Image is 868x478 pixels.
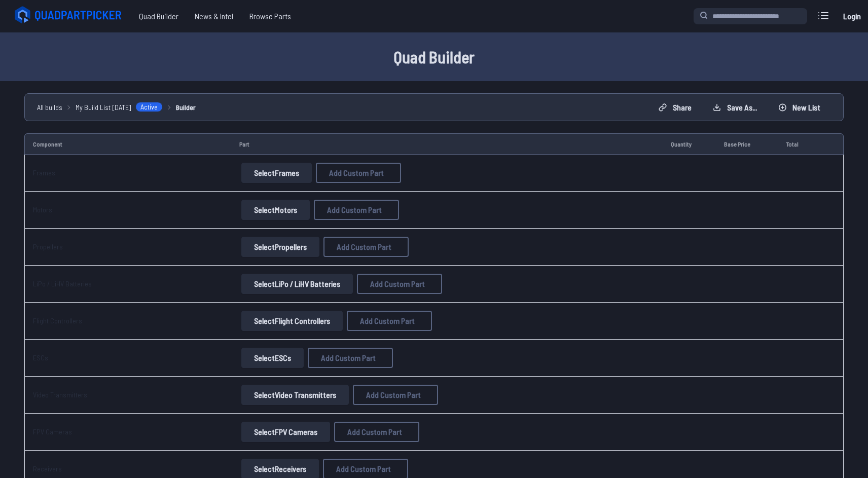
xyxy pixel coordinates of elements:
span: Add Custom Part [360,317,415,325]
h1: Quad Builder [110,45,758,69]
button: SelectFPV Cameras [241,422,330,442]
a: All builds [37,102,62,113]
span: Active [135,102,163,112]
button: Add Custom Part [347,311,432,331]
span: Add Custom Part [321,354,376,362]
button: Add Custom Part [316,163,401,183]
a: SelectPropellers [239,237,321,257]
button: SelectMotors [241,200,310,220]
a: Builder [176,102,196,113]
button: Share [650,99,700,116]
a: Video Transmitters [33,390,87,399]
button: SelectLiPo / LiHV Batteries [241,274,353,294]
button: Add Custom Part [323,237,409,257]
button: Add Custom Part [334,422,419,442]
a: Propellers [33,242,63,251]
button: Add Custom Part [357,274,442,294]
a: SelectFPV Cameras [239,422,332,442]
a: Login [840,6,864,26]
a: Browse Parts [241,6,299,26]
td: Component [24,133,231,155]
span: My Build List [DATE] [76,102,131,113]
span: Add Custom Part [337,243,391,251]
button: Add Custom Part [308,348,393,368]
a: FPV Cameras [33,427,72,436]
span: Add Custom Part [370,280,425,288]
button: New List [770,99,829,116]
a: SelectFrames [239,163,314,183]
button: SelectFlight Controllers [241,311,343,331]
button: SelectFrames [241,163,312,183]
a: Quad Builder [131,6,187,26]
a: Frames [33,168,55,177]
span: Add Custom Part [347,428,402,436]
a: My Build List [DATE]Active [76,102,163,113]
span: Add Custom Part [366,391,421,399]
td: Part [231,133,663,155]
a: SelectFlight Controllers [239,311,345,331]
a: Flight Controllers [33,316,82,325]
td: Quantity [663,133,716,155]
button: SelectVideo Transmitters [241,385,349,405]
span: Add Custom Part [336,465,391,473]
button: Add Custom Part [314,200,399,220]
button: SelectPropellers [241,237,319,257]
td: Total [778,133,819,155]
button: Add Custom Part [353,385,438,405]
a: SelectVideo Transmitters [239,385,351,405]
a: Receivers [33,464,62,473]
a: Motors [33,205,52,214]
a: ESCs [33,353,48,362]
button: SelectESCs [241,348,304,368]
a: SelectMotors [239,200,312,220]
span: Add Custom Part [329,169,384,177]
a: SelectLiPo / LiHV Batteries [239,274,355,294]
a: LiPo / LiHV Batteries [33,279,92,288]
button: Save as... [704,99,766,116]
a: News & Intel [187,6,241,26]
a: SelectESCs [239,348,306,368]
span: Add Custom Part [327,206,382,214]
td: Base Price [716,133,778,155]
